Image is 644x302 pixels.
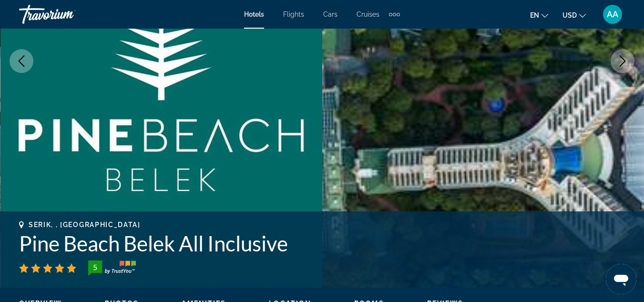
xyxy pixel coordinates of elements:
a: Cruises [357,10,379,18]
button: Previous image [10,49,33,73]
a: Cars [323,10,337,18]
span: USD [562,11,577,19]
button: Change language [530,8,548,22]
a: Flights [283,10,304,18]
a: Travorium [19,2,114,27]
button: User Menu [600,4,625,24]
button: Change currency [562,8,586,22]
div: 5 [85,261,104,273]
button: Extra navigation items [389,7,400,22]
span: AA [607,10,618,19]
span: en [530,11,539,19]
button: Next image [611,49,634,73]
a: Hotels [244,10,264,18]
img: TrustYou guest rating badge [88,260,136,276]
iframe: Кнопка запуска окна обмена сообщениями [606,264,636,294]
h1: Pine Beach Belek All Inclusive [19,231,625,256]
span: Serik, , [GEOGRAPHIC_DATA] [29,221,141,229]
